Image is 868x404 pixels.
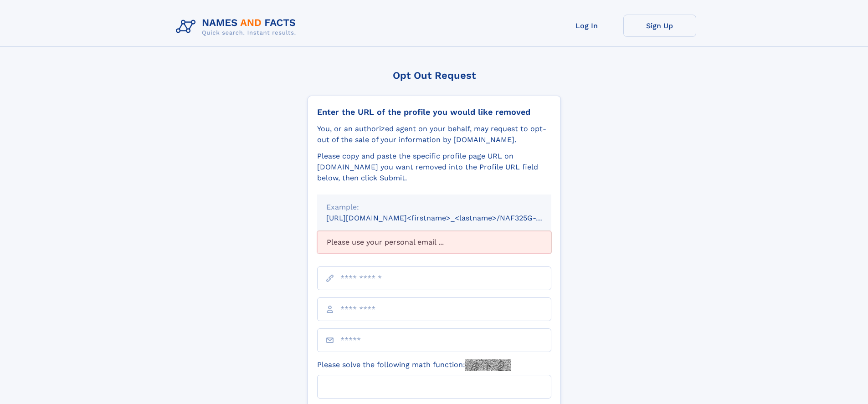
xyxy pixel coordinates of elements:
a: Sign Up [623,15,696,37]
div: Opt Out Request [308,70,561,81]
div: Please use your personal email ... [317,231,551,254]
div: Enter the URL of the profile you would like removed [317,107,551,117]
div: Please copy and paste the specific profile page URL on [DOMAIN_NAME] you want removed into the Pr... [317,151,551,184]
div: Example: [326,202,542,213]
a: Log In [550,15,623,37]
div: You, or an authorized agent on your behalf, may request to opt-out of the sale of your informatio... [317,123,551,145]
img: Logo Names and Facts [172,15,303,39]
small: [URL][DOMAIN_NAME]<firstname>_<lastname>/NAF325G-xxxxxxxx [326,214,569,222]
label: Please solve the following math function: [317,359,511,371]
